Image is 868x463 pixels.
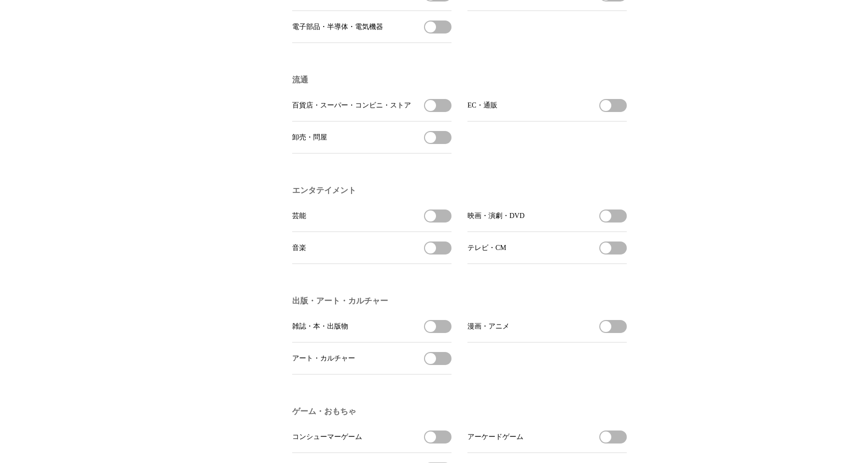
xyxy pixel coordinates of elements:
[292,296,627,306] h3: 出版・アート・カルチャー
[292,22,383,31] span: 電子部品・半導体・電気機器
[292,185,627,196] h3: エンタテイメント
[292,133,327,142] span: 卸売・問屋
[292,75,627,85] h3: 流通
[467,101,497,110] span: EC・通販
[467,243,506,252] span: テレビ・CM
[292,211,306,220] span: 芸能
[467,322,509,331] span: 漫画・アニメ
[292,406,627,417] h3: ゲーム・おもちゃ
[467,211,524,220] span: 映画・演劇・DVD
[292,322,348,331] span: 雑誌・本・出版物
[292,432,362,441] span: コンシューマーゲーム
[292,354,355,363] span: アート・カルチャー
[467,432,523,441] span: アーケードゲーム
[292,243,306,252] span: 音楽
[292,101,411,110] span: 百貨店・スーパー・コンビニ・ストア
